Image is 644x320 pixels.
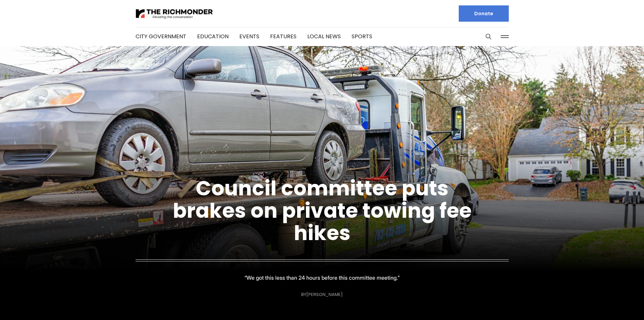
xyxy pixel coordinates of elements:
[306,291,343,298] a: [PERSON_NAME]
[244,273,400,282] p: “We got this less than 24 hours before this committee meeting.”
[352,33,372,40] a: Sports
[307,33,341,40] a: Local News
[239,33,259,40] a: Events
[301,292,343,297] div: By
[483,31,494,42] button: Search this site
[587,287,644,320] iframe: portal-trigger
[270,33,296,40] a: Features
[197,33,229,40] a: Education
[173,174,472,247] a: Council committee puts brakes on private towing fee hikes
[136,8,213,20] img: The Richmonder
[459,5,509,22] a: Donate
[136,33,186,40] a: City Government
